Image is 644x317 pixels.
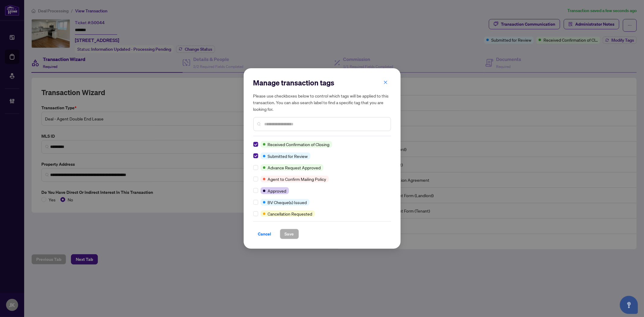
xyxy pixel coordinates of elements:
span: Submitted for Review [268,153,308,159]
span: Received Confirmation of Closing [268,141,330,148]
button: Cancel [253,229,276,239]
h2: Manage transaction tags [253,78,391,88]
span: BV Cheque(s) Issued [268,199,307,206]
button: Open asap [620,296,638,314]
span: Agent to Confirm Mailing Policy [268,176,326,182]
span: Cancellation Requested [268,210,312,217]
span: Cancel [258,229,271,239]
span: close [383,80,388,85]
span: Approved [268,187,287,194]
button: Save [280,229,299,239]
h5: Please use checkboxes below to control which tags will be applied to this transaction. You can al... [253,92,391,112]
span: Advance Request Approved [268,164,321,171]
